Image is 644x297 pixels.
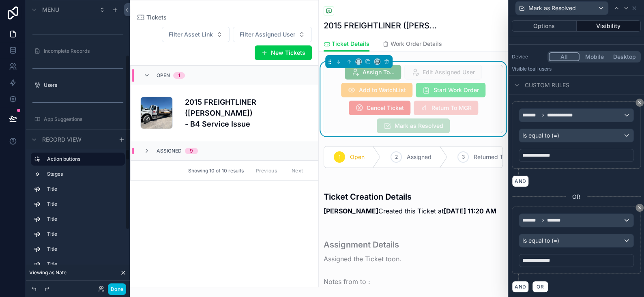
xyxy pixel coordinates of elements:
div: scrollable content [26,149,130,268]
span: OR [535,284,545,290]
button: Select Button [233,27,312,42]
label: Title [47,216,118,222]
label: Title [47,231,118,237]
a: Work Order Details [382,37,442,53]
span: OR [572,193,580,201]
span: Showing 10 of 10 results [188,168,243,174]
button: AND [512,175,529,187]
span: Filter Assigned User [240,30,295,39]
span: Filter Asset Link [169,30,213,39]
label: App Suggestions [44,116,120,123]
button: Options [512,20,577,32]
button: AND [512,281,529,293]
label: Device [512,54,544,60]
span: Work Order Details [391,40,442,48]
div: 1 [178,72,180,79]
span: Ticket Details [332,40,369,48]
button: Desktop [610,52,640,61]
button: All [549,52,580,61]
button: Is equal to (=) [519,129,634,142]
label: Title [47,246,118,252]
span: Is equal to (=) [522,237,559,245]
div: 9 [190,148,193,154]
label: Title [47,261,118,267]
button: Is equal to (=) [519,234,634,247]
label: Stages [47,171,118,177]
span: Custom rules [525,81,569,89]
span: all users [532,66,552,72]
span: Assigned [157,148,182,154]
h4: 2015 FREIGHTLINER ([PERSON_NAME]) - B4 Service Issue [185,97,309,129]
span: Mark as Resolved [528,4,576,12]
span: Menu [42,6,59,14]
h1: 2015 FREIGHTLINER ([PERSON_NAME]) - B4 Service Issue [324,20,442,31]
span: Open [157,72,170,79]
button: Mark as Resolved [515,1,608,15]
label: Incomplete Records [44,48,120,54]
button: OR [532,281,548,293]
a: Tickets [137,13,167,22]
span: Viewing as Nate [29,269,67,276]
span: Is equal to (=) [522,131,559,140]
span: Record view [42,136,82,144]
button: New Tickets [255,45,312,60]
a: 2015 FREIGHTLINER ([PERSON_NAME]) - B4 Service Issue [131,85,318,141]
button: Done [108,283,126,295]
label: Title [47,186,118,192]
a: Ticket Details [324,37,369,52]
button: Visibility [577,20,641,32]
span: Tickets [146,13,167,22]
label: Action buttons [47,156,118,162]
label: Users [44,82,120,88]
label: Title [47,201,118,207]
button: Select Button [162,27,230,42]
button: Mobile [580,52,610,61]
p: Visible to [512,66,641,72]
